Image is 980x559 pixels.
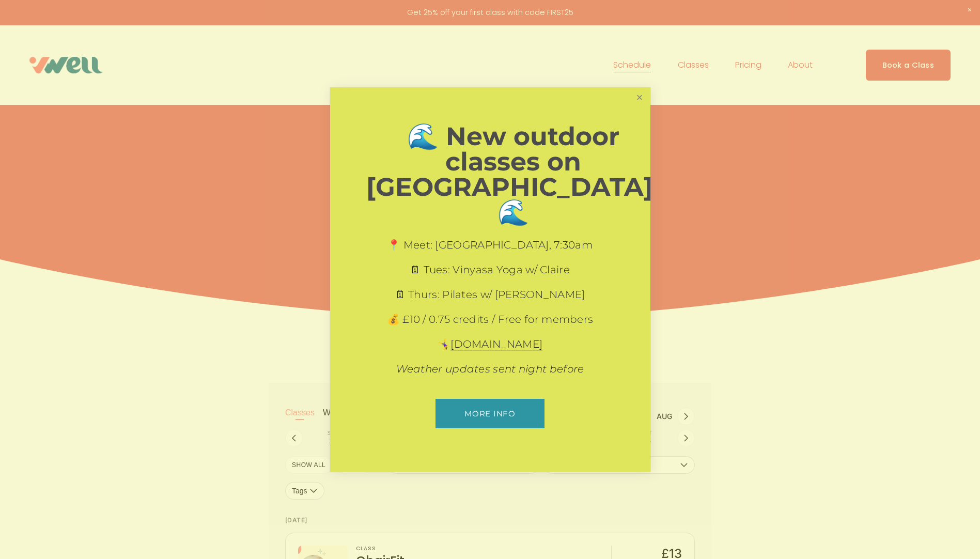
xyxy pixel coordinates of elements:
p: 🗓 Tues: Vinyasa Yoga w/ Claire [366,262,614,277]
em: Weather updates sent night before [396,363,584,375]
a: [DOMAIN_NAME] [450,338,542,351]
a: More info [435,399,545,428]
p: 💰 £10 / 0.75 credits / Free for members [366,312,614,327]
a: Close [630,89,648,107]
p: 🤸‍♀️ [366,337,614,351]
h1: 🌊 New outdoor classes on [GEOGRAPHIC_DATA]! 🌊 [366,123,660,225]
p: 🗓 Thurs: Pilates w/ [PERSON_NAME] [366,287,614,302]
p: 📍 Meet: [GEOGRAPHIC_DATA], 7:30am [366,238,614,252]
